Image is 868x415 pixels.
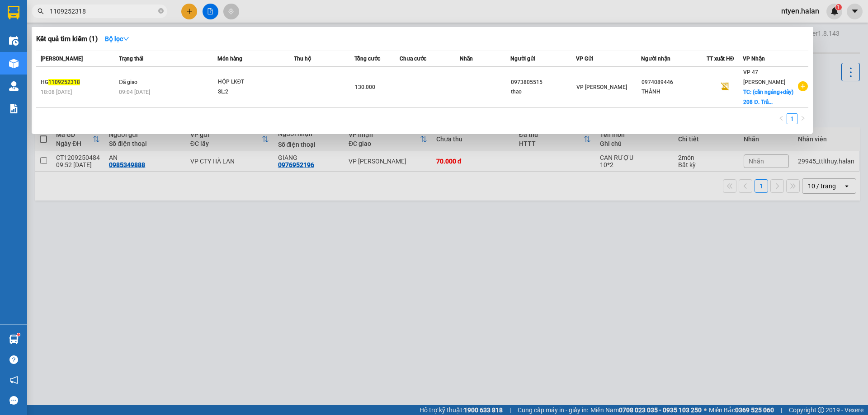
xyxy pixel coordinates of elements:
[41,56,83,62] span: [PERSON_NAME]
[797,113,808,124] button: right
[800,116,806,121] span: right
[8,6,19,19] img: logo-vxr
[41,78,116,87] div: HG
[9,396,18,405] span: message
[38,8,44,14] span: search
[400,56,426,62] span: Chưa cước
[743,56,765,62] span: VP Nhận
[743,89,793,105] span: TC: (cần ngáng+dây) 208 Đ. Trầ...
[776,113,787,124] li: Previous Page
[218,77,286,87] div: HỘP LKĐT
[787,114,797,124] a: 1
[158,7,164,16] span: close-circle
[642,87,706,97] div: THÀNH
[743,69,785,85] span: VP 47 [PERSON_NAME]
[50,6,156,16] input: Tìm tên, số ĐT hoặc mã đơn
[641,56,670,62] span: Người nhận
[576,84,627,90] span: VP [PERSON_NAME]
[9,104,19,113] img: solution-icon
[511,87,576,97] div: thao
[119,79,137,85] span: Đã giao
[707,56,734,62] span: TT xuất HĐ
[41,89,72,95] span: 18:08 [DATE]
[787,113,797,124] li: 1
[217,56,242,62] span: Món hàng
[797,113,808,124] li: Next Page
[9,59,19,68] img: warehouse-icon
[354,56,380,62] span: Tổng cước
[119,56,143,62] span: Trạng thái
[123,36,129,42] span: down
[776,113,787,124] button: left
[48,79,80,85] span: 1109252318
[511,78,576,87] div: 0973805515
[294,56,311,62] span: Thu hộ
[355,84,375,90] span: 130.000
[9,335,19,344] img: warehouse-icon
[9,376,18,384] span: notification
[778,116,784,121] span: left
[218,87,286,97] div: SL: 2
[158,8,164,14] span: close-circle
[642,78,706,87] div: 0974089446
[510,56,535,62] span: Người gửi
[9,81,19,91] img: warehouse-icon
[105,35,129,42] strong: Bộ lọc
[9,355,18,364] span: question-circle
[9,36,19,46] img: warehouse-icon
[576,56,593,62] span: VP Gửi
[36,34,98,44] h3: Kết quả tìm kiếm ( 1 )
[98,32,137,46] button: Bộ lọcdown
[17,333,20,336] sup: 1
[460,56,473,62] span: Nhãn
[798,81,808,91] span: plus-circle
[119,89,150,95] span: 09:04 [DATE]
